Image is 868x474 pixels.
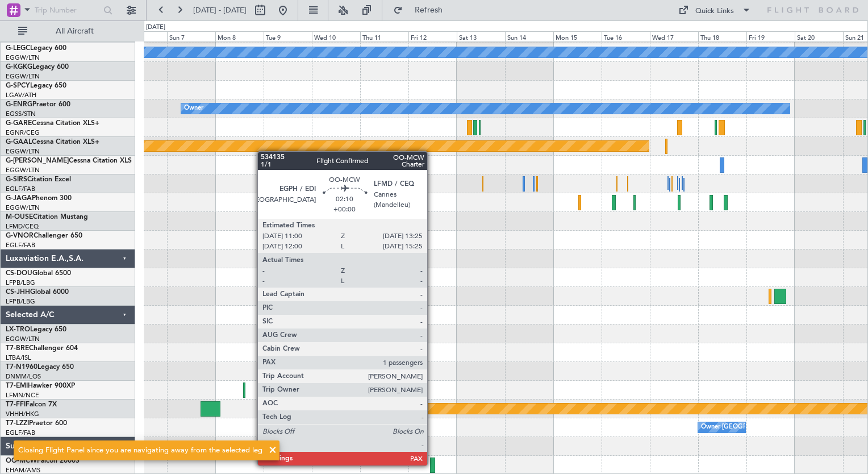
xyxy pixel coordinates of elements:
div: [DATE] [146,23,165,32]
div: Mon 15 [553,31,602,41]
a: VHHH/HKG [6,410,39,418]
div: Fri 12 [408,31,457,41]
a: LFMN/NCE [6,391,39,400]
a: CS-JHHGlobal 6000 [6,289,69,296]
div: Fri 19 [746,31,795,41]
a: EGGW/LTN [6,203,40,212]
span: G-ENRG [6,101,32,108]
a: EGGW/LTN [6,53,40,62]
span: CS-JHH [6,289,30,296]
span: G-SIRS [6,176,27,183]
button: Quick Links [673,1,757,19]
span: G-GARE [6,120,32,127]
span: T7-N1960 [6,364,37,371]
div: Wed 10 [312,31,360,41]
div: Sat 20 [795,31,843,41]
span: T7-FFI [6,401,26,408]
span: T7-EMI [6,382,28,389]
a: EGLF/FAB [6,185,35,193]
span: G-[PERSON_NAME] [6,157,69,164]
a: T7-BREChallenger 604 [6,345,78,352]
a: EGLF/FAB [6,241,35,250]
img: arrow-gray.svg [278,406,285,410]
a: LFMD/CEQ [6,222,39,231]
div: Mon 8 [215,31,264,41]
span: CS-DOU [6,270,32,277]
a: G-SPCYLegacy 650 [6,82,66,89]
div: Thu 18 [698,31,746,41]
div: Quick Links [695,6,734,17]
span: T7-LZZI [6,420,29,427]
div: Owner [GEOGRAPHIC_DATA] ([GEOGRAPHIC_DATA]) [701,419,858,436]
a: LGAV/ATH [6,91,36,99]
span: M-OUSE [6,214,33,221]
button: All Aircraft [12,22,123,40]
a: G-JAGAPhenom 300 [6,195,72,202]
input: Trip Number [35,2,100,19]
span: All Aircraft [30,27,120,35]
a: T7-LZZIPraetor 600 [6,420,67,427]
span: G-SPCY [6,82,30,89]
div: Wed 17 [650,31,698,41]
a: M-OUSECitation Mustang [6,214,88,221]
div: Planned Maint Geneva (Cointrin) [331,400,424,417]
div: Tue 9 [264,31,312,41]
div: Sun 14 [505,31,553,41]
a: CS-DOUGlobal 6500 [6,270,71,277]
span: G-LEGC [6,45,30,52]
a: EGGW/LTN [6,335,40,343]
span: G-JAGA [6,195,32,202]
div: Sun 7 [167,31,215,41]
a: T7-EMIHawker 900XP [6,382,75,389]
a: G-LEGCLegacy 600 [6,45,66,52]
div: Closing Flight Panel since you are navigating away from the selected leg [18,445,262,456]
button: Refresh [388,1,456,19]
a: T7-N1960Legacy 650 [6,364,74,371]
a: G-KGKGLegacy 600 [6,64,69,70]
a: EGGW/LTN [6,147,40,156]
a: LX-TROLegacy 650 [6,326,66,333]
div: Tue 16 [602,31,650,41]
div: Owner [184,100,203,117]
a: G-GARECessna Citation XLS+ [6,120,99,127]
a: LFPB/LBG [6,278,35,287]
a: G-SIRSCitation Excel [6,176,71,183]
a: G-GAALCessna Citation XLS+ [6,139,99,145]
span: [DATE] - [DATE] [193,5,247,15]
span: G-GAAL [6,139,32,145]
a: DNMM/LOS [6,372,41,381]
a: T7-FFIFalcon 7X [6,401,57,408]
span: LX-TRO [6,326,30,333]
a: LTBA/ISL [6,354,31,362]
a: EGNR/CEG [6,128,40,137]
div: Thu 11 [360,31,408,41]
span: T7-BRE [6,345,29,352]
a: EGGW/LTN [6,72,40,81]
span: Refresh [405,6,453,14]
a: G-[PERSON_NAME]Cessna Citation XLS [6,157,132,164]
a: EGGW/LTN [6,166,40,174]
span: G-KGKG [6,64,32,70]
a: LFPB/LBG [6,297,35,306]
a: G-VNORChallenger 650 [6,232,82,239]
a: EGSS/STN [6,110,36,118]
span: G-VNOR [6,232,34,239]
div: Owner [GEOGRAPHIC_DATA] ([GEOGRAPHIC_DATA]) [363,419,520,436]
a: G-ENRGPraetor 600 [6,101,70,108]
div: Sat 13 [457,31,505,41]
